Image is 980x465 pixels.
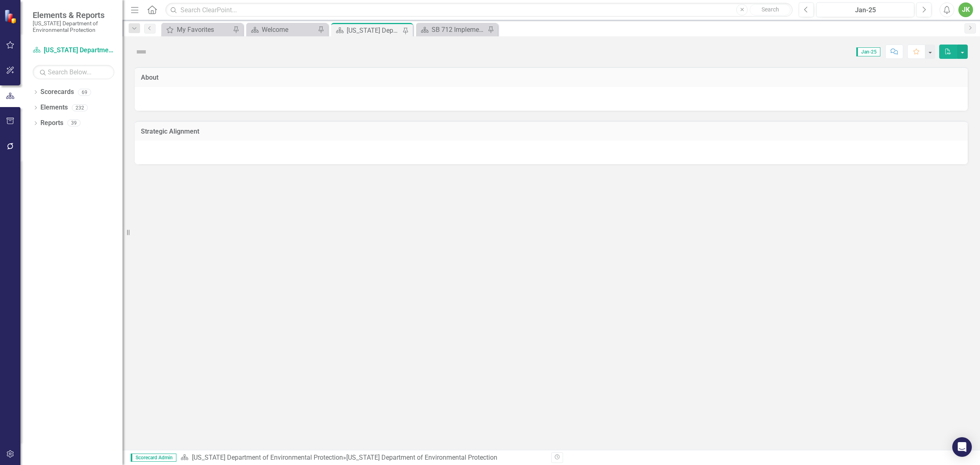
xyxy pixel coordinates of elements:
div: 39 [67,120,80,127]
img: ClearPoint Strategy [4,9,18,23]
button: JK [958,2,973,17]
div: Welcome [262,25,316,35]
div: Jan-25 [819,5,911,15]
img: Not Defined [135,45,148,58]
h3: About [141,74,962,81]
a: Welcome [248,25,316,35]
a: Scorecards [40,87,74,97]
div: [US_STATE] Department of Environmental Protection [347,25,401,36]
span: Scorecard Admin [131,454,176,462]
div: » [180,453,545,463]
input: Search Below... [33,65,114,79]
a: [US_STATE] Department of Environmental Protection [192,454,343,461]
div: 69 [78,89,91,96]
div: SB 712 Implementation [432,25,486,35]
a: Reports [40,118,63,128]
input: Search ClearPoint... [165,3,793,17]
div: 232 [72,104,88,111]
span: Jan-25 [856,47,880,56]
div: [US_STATE] Department of Environmental Protection [346,454,497,461]
a: Elements [40,103,68,112]
button: Search [750,4,791,16]
a: SB 712 Implementation [418,25,486,35]
span: Search [762,6,779,13]
div: My Favorites [177,25,231,35]
button: Jan-25 [816,2,914,17]
a: [US_STATE] Department of Environmental Protection [33,46,114,55]
small: [US_STATE] Department of Environmental Protection [33,20,114,34]
a: My Favorites [163,25,231,35]
div: Open Intercom Messenger [952,437,972,457]
h3: Strategic Alignment [141,128,962,135]
span: Elements & Reports [33,10,114,20]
